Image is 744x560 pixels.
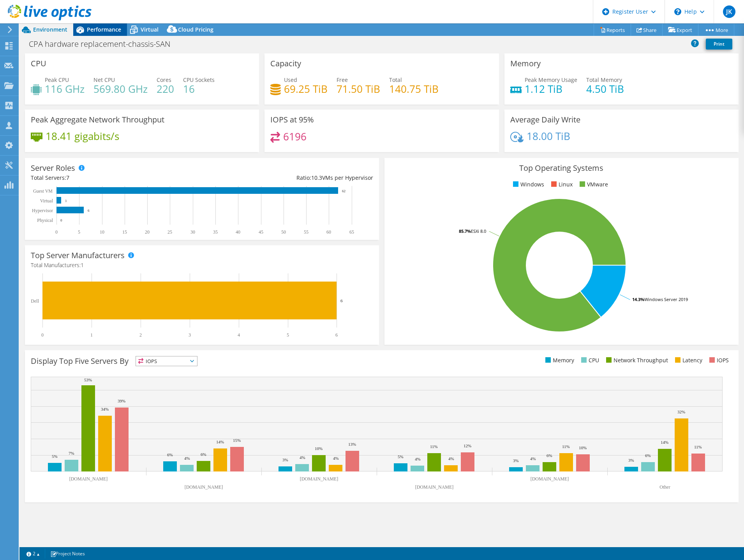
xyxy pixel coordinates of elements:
text: 15% [233,438,241,443]
text: 6% [547,453,552,458]
text: 53% [84,377,92,382]
text: 0 [41,332,44,338]
text: 2 [139,332,142,338]
span: 1 [81,261,84,269]
text: 39% [118,399,125,403]
li: VMware [578,180,608,189]
text: 11% [694,445,702,449]
span: Peak CPU [45,76,69,83]
text: 4% [448,456,454,461]
text: 0 [60,218,62,222]
text: 7% [69,451,74,455]
li: IOPS [707,356,729,365]
text: 65 [349,229,354,235]
tspan: ESXi 8.0 [471,228,486,234]
text: 11% [430,444,438,449]
h4: 116 GHz [45,85,85,93]
text: 5 [287,332,289,338]
h3: Top Server Manufacturers [31,251,125,260]
h3: CPU [31,59,46,68]
span: 7 [66,174,69,181]
a: Print [706,39,732,50]
text: [DOMAIN_NAME] [531,476,569,482]
text: 12% [464,443,471,448]
text: 62 [342,189,346,193]
li: Latency [673,356,702,365]
text: Other [659,484,670,490]
text: Dell [31,298,39,304]
text: 1 [90,332,93,338]
h4: 71.50 TiB [337,85,380,93]
a: More [698,24,734,36]
h3: Server Roles [31,164,75,172]
text: 5% [52,454,58,459]
text: Hypervisor [32,208,53,213]
h4: 6196 [283,132,307,141]
text: 6% [645,453,651,458]
h4: 69.25 TiB [284,85,328,93]
text: 14% [661,440,668,445]
text: 40 [236,229,240,235]
text: 32% [677,409,685,414]
text: 3% [282,457,288,462]
text: 10 [100,229,104,235]
h3: Capacity [270,59,301,68]
span: JK [723,5,735,18]
text: 45 [259,229,263,235]
span: IOPS [136,356,197,366]
text: 30 [190,229,195,235]
svg: \n [674,8,681,15]
text: 3% [628,458,634,463]
span: Total [389,76,402,83]
text: 6 [88,209,90,213]
a: Reports [594,24,631,36]
text: 4% [300,455,305,460]
h1: CPA hardware replacement-chassis-SAN [25,40,182,48]
span: 10.3 [311,174,322,181]
h3: IOPS at 95% [270,115,314,124]
span: Free [337,76,348,83]
div: Ratio: VMs per Hypervisor [202,174,373,182]
text: 6 [335,332,338,338]
text: 6% [167,452,173,457]
a: 2 [21,549,45,558]
h3: Memory [510,59,541,68]
text: 14% [216,439,224,444]
text: 4% [333,456,339,461]
text: Physical [37,218,53,223]
li: Windows [511,180,544,189]
text: [DOMAIN_NAME] [300,476,339,482]
span: CPU Sockets [183,76,215,83]
span: Environment [33,26,67,33]
h3: Average Daily Write [510,115,580,124]
span: Used [284,76,297,83]
h4: 569.80 GHz [93,85,148,93]
span: Performance [87,26,121,33]
tspan: 85.7% [459,228,471,234]
h4: Total Manufacturers: [31,261,373,269]
text: 6% [201,452,206,457]
li: Memory [543,356,574,365]
text: 35 [213,229,218,235]
text: 50 [281,229,286,235]
text: 5 [78,229,80,235]
text: 4% [530,456,536,461]
tspan: Windows Server 2019 [644,296,688,302]
text: 34% [101,407,109,411]
text: 10% [579,445,587,450]
h3: Top Operating Systems [390,164,733,172]
text: 13% [348,442,356,447]
text: 3 [189,332,191,338]
span: Peak Memory Usage [525,76,577,83]
h4: 140.75 TiB [389,85,439,93]
text: [DOMAIN_NAME] [69,476,108,482]
a: Project Notes [45,549,90,558]
text: Guest VM [33,188,53,194]
span: Total Memory [586,76,622,83]
text: 15 [122,229,127,235]
li: CPU [579,356,599,365]
text: 55 [304,229,309,235]
h4: 220 [157,85,174,93]
text: [DOMAIN_NAME] [415,484,454,490]
text: 0 [55,229,58,235]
